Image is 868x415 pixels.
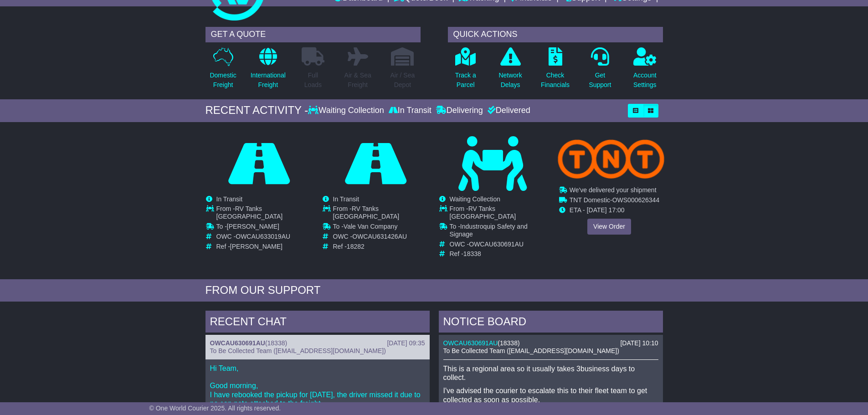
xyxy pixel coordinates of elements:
[455,71,476,90] p: Track a Parcel
[450,250,546,258] td: Ref -
[205,104,308,117] div: RECENT ACTIVITY -
[450,223,528,238] span: Industroquip Safety and Signage
[443,339,658,347] div: ( )
[333,223,429,233] td: To -
[589,71,611,90] p: Get Support
[216,205,283,220] span: RV Tanks [GEOGRAPHIC_DATA]
[251,71,286,90] p: International Freight
[205,311,430,335] div: RECENT CHAT
[216,243,313,251] td: Ref -
[455,47,477,95] a: Track aParcel
[210,347,386,354] span: To Be Collected Team ([EMAIL_ADDRESS][DOMAIN_NAME])
[463,250,481,257] span: 18338
[210,339,425,347] div: ( )
[434,106,485,116] div: Delivering
[469,241,524,248] span: OWCAU630691AU
[541,71,570,90] p: Check Financials
[485,106,530,116] div: Delivered
[633,47,657,95] a: AccountSettings
[569,186,656,194] span: We've delivered your shipment
[216,195,243,203] span: In Transit
[216,223,313,233] td: To -
[498,71,522,90] p: Network Delays
[227,223,279,230] span: [PERSON_NAME]
[450,205,546,223] td: From -
[347,243,365,250] span: 18282
[149,405,281,412] span: © One World Courier 2025. All rights reserved.
[500,339,518,347] span: 18338
[387,339,425,347] div: [DATE] 09:35
[333,243,429,251] td: Ref -
[498,47,522,95] a: NetworkDelays
[612,196,659,203] span: OWS000626344
[230,243,282,250] span: [PERSON_NAME]
[569,196,659,206] td: -
[333,195,360,203] span: In Transit
[205,27,421,42] div: GET A QUOTE
[587,219,631,235] a: View Order
[450,241,546,251] td: OWC -
[308,106,386,116] div: Waiting Collection
[620,339,658,347] div: [DATE] 10:10
[344,71,371,90] p: Air & Sea Freight
[443,364,658,382] p: This is a regional area so it usually takes 3business days to collect.
[569,206,624,213] span: ETA - [DATE] 17:00
[205,284,663,297] div: FROM OUR SUPPORT
[216,233,313,243] td: OWC -
[633,71,657,90] p: Account Settings
[209,47,236,95] a: DomesticFreight
[450,195,501,203] span: Waiting Collection
[333,233,429,243] td: OWC -
[557,139,664,179] img: TNT_Domestic.png
[439,311,663,335] div: NOTICE BOARD
[443,386,658,404] p: I've advised the courier to escalate this to their fleet team to get collected as soon as possible.
[216,205,313,223] td: From -
[250,47,286,95] a: InternationalFreight
[210,71,236,90] p: Domestic Freight
[569,196,610,203] span: TNT Domestic
[210,339,265,347] a: OWCAU630691AU
[588,47,611,95] a: GetSupport
[344,223,398,230] span: Vale Van Company
[267,339,285,347] span: 18338
[236,233,290,240] span: OWCAU633019AU
[333,205,429,223] td: From -
[450,205,516,220] span: RV Tanks [GEOGRAPHIC_DATA]
[352,233,407,240] span: OWCAU631426AU
[450,223,546,241] td: To -
[443,339,498,347] a: OWCAU630691AU
[540,47,570,95] a: CheckFinancials
[390,71,415,90] p: Air / Sea Depot
[333,205,400,220] span: RV Tanks [GEOGRAPHIC_DATA]
[302,71,324,90] p: Full Loads
[386,106,434,116] div: In Transit
[443,347,619,354] span: To Be Collected Team ([EMAIL_ADDRESS][DOMAIN_NAME])
[448,27,663,42] div: QUICK ACTIONS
